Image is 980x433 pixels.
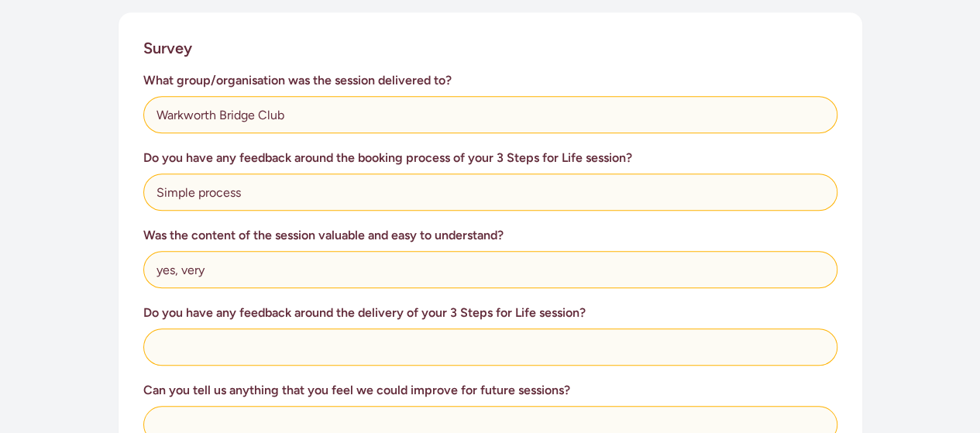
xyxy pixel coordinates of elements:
h3: Do you have any feedback around the booking process of your 3 Steps for Life session? [143,149,837,167]
h3: Was the content of the session valuable and easy to understand? [143,226,837,245]
h3: Do you have any feedback around the delivery of your 3 Steps for Life session? [143,304,837,322]
h3: What group/organisation was the session delivered to? [143,71,837,90]
h3: Can you tell us anything that you feel we could improve for future sessions? [143,381,837,400]
h2: Survey [143,37,192,59]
